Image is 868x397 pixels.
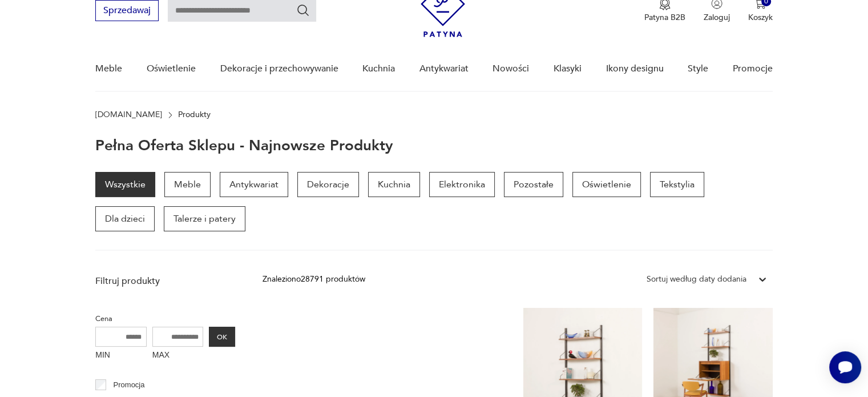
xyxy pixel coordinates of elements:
a: Dekoracje i przechowywanie [220,47,338,91]
p: Cena [95,312,235,325]
a: Pozostałe [504,172,563,197]
p: Promocja [114,379,145,391]
a: Kuchnia [368,172,420,197]
div: Sortuj według daty dodania [647,273,746,286]
p: Patyna B2B [644,12,685,23]
iframe: Smartsupp widget button [829,351,861,383]
a: Sprzedawaj [95,7,159,15]
a: Oświetlenie [147,47,196,91]
p: Produkty [178,110,211,119]
a: Style [688,47,708,91]
a: Oświetlenie [572,172,641,197]
a: Promocje [733,47,773,91]
a: Meble [95,47,122,91]
a: Wszystkie [95,172,155,197]
a: Elektronika [429,172,495,197]
p: Filtruj produkty [95,275,235,287]
p: Zaloguj [704,12,730,23]
a: Nowości [492,47,529,91]
a: Tekstylia [650,172,704,197]
a: [DOMAIN_NAME] [95,110,162,119]
a: Talerze i patery [164,206,245,231]
a: Antykwariat [419,47,469,91]
button: Szukaj [296,3,310,17]
label: MIN [95,347,147,365]
a: Dla dzieci [95,206,155,231]
label: MAX [152,347,204,365]
a: Kuchnia [362,47,395,91]
a: Antykwariat [220,172,288,197]
div: Znaleziono 28791 produktów [263,273,365,286]
p: Koszyk [748,12,773,23]
a: Dekoracje [297,172,359,197]
a: Meble [164,172,211,197]
button: OK [209,327,235,347]
h1: Pełna oferta sklepu - najnowsze produkty [95,138,393,154]
a: Ikony designu [605,47,663,91]
a: Klasyki [554,47,582,91]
